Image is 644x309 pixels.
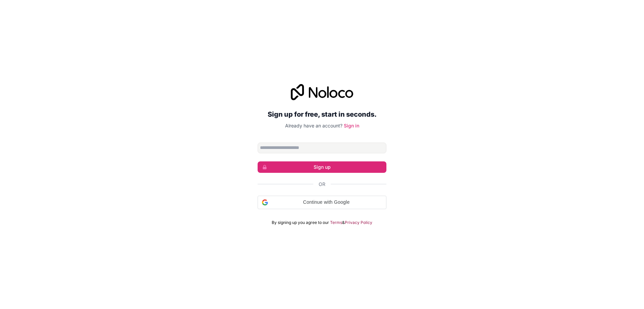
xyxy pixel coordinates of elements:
[254,208,390,223] iframe: Sign in with Google Button
[258,196,386,209] div: Continue with Google
[258,108,386,120] h2: Sign up for free, start in seconds.
[344,123,359,128] a: Sign in
[319,181,325,188] span: Or
[271,199,382,206] span: Continue with Google
[285,123,342,128] span: Already have an account?
[258,161,386,173] button: Sign up
[258,143,386,153] input: Email address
